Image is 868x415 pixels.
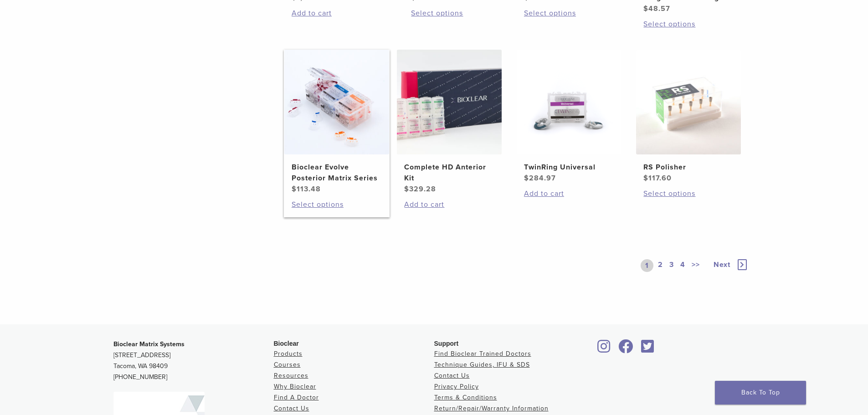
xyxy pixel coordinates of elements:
a: Back To Top [715,381,806,405]
a: Bioclear [638,345,657,354]
span: Bioclear [274,340,299,347]
span: $ [404,184,409,194]
a: Bioclear [595,345,614,354]
a: Resources [274,372,308,379]
a: Find Bioclear Trained Doctors [434,350,531,358]
a: 2 [656,259,665,272]
a: 1 [641,259,653,272]
a: Bioclear Evolve Posterior Matrix SeriesBioclear Evolve Posterior Matrix Series $113.48 [284,50,390,195]
a: Select options for “Diamond Wedge and Long Diamond Wedge” [643,19,734,30]
a: 3 [668,259,676,272]
a: TwinRing UniversalTwinRing Universal $284.97 [516,50,622,184]
a: Select options for “Bioclear Evolve Posterior Matrix Series” [292,199,382,210]
a: Add to cart: “Complete HD Anterior Kit” [404,199,494,210]
span: $ [643,4,648,13]
a: Select options for “RS Polisher” [643,188,734,199]
h2: Complete HD Anterior Kit [404,162,494,184]
bdi: 284.97 [524,174,556,183]
img: RS Polisher [636,50,741,154]
h2: Bioclear Evolve Posterior Matrix Series [292,162,382,184]
img: TwinRing Universal [517,50,621,154]
bdi: 117.60 [643,174,672,183]
a: >> [690,259,702,272]
a: Return/Repair/Warranty Information [434,405,549,412]
strong: Bioclear Matrix Systems [113,340,185,348]
img: Bioclear Evolve Posterior Matrix Series [284,50,389,154]
a: Contact Us [434,372,470,379]
span: $ [643,174,648,183]
a: Find A Doctor [274,394,319,401]
a: Why Bioclear [274,383,316,390]
a: Products [274,350,303,358]
h2: RS Polisher [643,162,734,173]
bdi: 48.57 [643,4,670,13]
a: Privacy Policy [434,383,479,390]
a: Contact Us [274,405,309,412]
h2: TwinRing Universal [524,162,614,173]
span: Next [714,260,730,269]
a: Bioclear [616,345,637,354]
a: Add to cart: “Blaster Kit” [292,8,382,19]
a: Courses [274,361,301,369]
a: Terms & Conditions [434,394,497,401]
a: Technique Guides, IFU & SDS [434,361,530,369]
span: Support [434,340,459,347]
a: 4 [678,259,687,272]
a: Select options for “BT Matrix Series” [411,8,501,19]
span: $ [524,174,529,183]
p: [STREET_ADDRESS] Tacoma, WA 98409 [PHONE_NUMBER] [113,339,274,383]
span: $ [292,184,297,194]
bdi: 113.48 [292,184,321,194]
bdi: 329.28 [404,184,436,194]
a: Complete HD Anterior KitComplete HD Anterior Kit $329.28 [396,50,503,195]
a: RS PolisherRS Polisher $117.60 [636,50,742,184]
img: Complete HD Anterior Kit [397,50,502,154]
a: Select options for “Diamond Wedge Kits” [524,8,614,19]
a: Add to cart: “TwinRing Universal” [524,188,614,199]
